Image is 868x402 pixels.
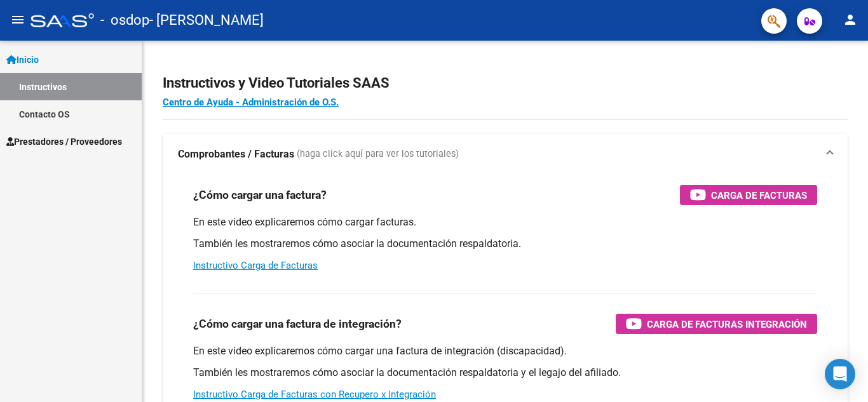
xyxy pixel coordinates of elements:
span: - osdop [100,6,149,34]
p: En este video explicaremos cómo cargar facturas. [193,215,817,229]
button: Carga de Facturas Integración [616,314,817,334]
mat-icon: menu [10,12,25,27]
mat-expansion-panel-header: Comprobantes / Facturas (haga click aquí para ver los tutoriales) [163,134,848,175]
strong: Comprobantes / Facturas [178,147,294,161]
a: Centro de Ayuda - Administración de O.S. [163,97,339,108]
a: Instructivo Carga de Facturas [193,260,318,271]
div: Open Intercom Messenger [825,359,855,389]
mat-icon: person [843,12,858,27]
h2: Instructivos y Video Tutoriales SAAS [163,71,848,95]
a: Instructivo Carga de Facturas con Recupero x Integración [193,389,436,400]
span: Carga de Facturas Integración [647,316,807,332]
p: También les mostraremos cómo asociar la documentación respaldatoria y el legajo del afiliado. [193,366,817,380]
span: Inicio [6,53,39,67]
span: Carga de Facturas [711,187,807,203]
p: En este video explicaremos cómo cargar una factura de integración (discapacidad). [193,344,817,358]
span: (haga click aquí para ver los tutoriales) [297,147,459,161]
span: Prestadores / Proveedores [6,135,122,149]
p: También les mostraremos cómo asociar la documentación respaldatoria. [193,237,817,251]
h3: ¿Cómo cargar una factura? [193,186,327,204]
span: - [PERSON_NAME] [149,6,264,34]
h3: ¿Cómo cargar una factura de integración? [193,315,402,333]
button: Carga de Facturas [680,185,817,205]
